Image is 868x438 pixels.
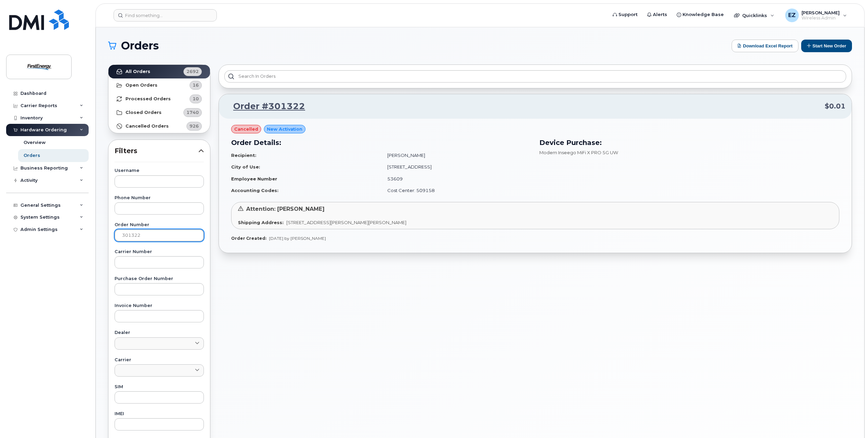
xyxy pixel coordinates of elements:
[115,169,204,173] label: Username
[238,220,284,225] strong: Shipping Address:
[115,250,204,254] label: Carrier Number
[539,150,618,155] span: Modem Inseego MiFi X PRO 5G UW
[108,106,210,119] a: Closed Orders1740
[125,96,171,102] strong: Processed Orders
[125,69,150,74] strong: All Orders
[231,137,531,148] h3: Order Details:
[115,304,204,308] label: Invoice Number
[186,109,199,116] span: 1740
[231,236,266,241] strong: Order Created:
[246,206,325,212] span: Attention: [PERSON_NAME]
[267,126,302,132] span: New Activation
[108,119,210,133] a: Cancelled Orders926
[381,185,531,196] td: Cost Center: 509158
[231,188,279,193] strong: Accounting Codes:
[381,161,531,173] td: [STREET_ADDRESS]
[225,100,305,113] a: Order #301322
[539,137,839,148] h3: Device Purchase:
[269,236,326,241] span: [DATE] by [PERSON_NAME]
[115,196,204,200] label: Phone Number
[193,82,199,88] span: 16
[825,101,845,111] span: $0.01
[231,164,260,170] strong: City of Use:
[801,40,852,52] button: Start New Order
[108,78,210,92] a: Open Orders16
[381,149,531,161] td: [PERSON_NAME]
[115,146,198,156] span: Filters
[115,358,204,362] label: Carrier
[125,110,162,115] strong: Closed Orders
[121,41,159,51] span: Orders
[115,277,204,281] label: Purchase Order Number
[108,92,210,106] a: Processed Orders10
[234,126,258,132] span: cancelled
[115,223,204,227] label: Order Number
[732,40,798,52] button: Download Excel Report
[115,412,204,416] label: IMEI
[231,152,256,158] strong: Recipient:
[286,220,406,225] span: [STREET_ADDRESS][PERSON_NAME][PERSON_NAME]
[838,408,863,433] iframe: Messenger Launcher
[193,96,199,102] span: 10
[190,123,199,129] span: 926
[224,70,846,83] input: Search in orders
[125,123,169,129] strong: Cancelled Orders
[115,385,204,389] label: SIM
[381,173,531,185] td: 53609
[108,65,210,78] a: All Orders2692
[231,176,277,181] strong: Employee Number
[125,83,158,88] strong: Open Orders
[186,68,199,75] span: 2692
[115,331,204,335] label: Dealer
